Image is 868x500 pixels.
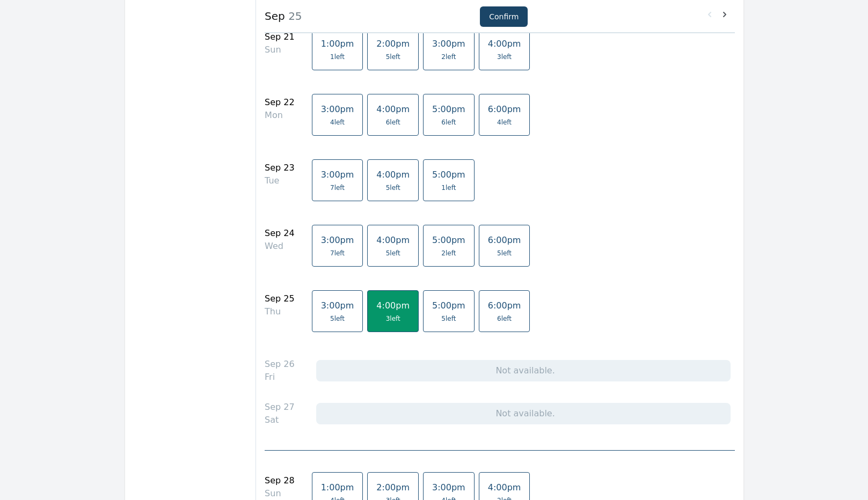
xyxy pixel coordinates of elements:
span: 5 left [441,314,456,323]
span: 7 left [330,249,345,258]
div: Tue [265,174,295,187]
span: 1:00pm [321,482,354,492]
span: 5:00pm [432,235,465,245]
div: Sep 25 [265,292,295,305]
span: 1:00pm [321,39,354,49]
span: 4 left [330,118,345,127]
div: Mon [265,109,295,122]
span: 3:00pm [432,39,465,49]
div: Sat [265,414,295,427]
span: 4 left [497,118,512,127]
div: Sun [265,487,295,500]
span: 2 left [441,249,456,258]
span: 2:00pm [376,482,410,492]
span: 7 left [330,183,345,192]
span: 4:00pm [376,170,410,180]
span: 3 left [386,314,400,323]
span: 3:00pm [432,482,465,492]
strong: Sep [265,10,285,23]
span: 6:00pm [488,235,521,245]
span: 5 left [497,249,512,258]
div: Sep 21 [265,31,295,43]
div: Sep 28 [265,474,295,487]
div: Sun [265,43,295,56]
span: 6:00pm [488,300,521,311]
span: 4:00pm [488,482,521,492]
span: 4:00pm [376,300,410,311]
div: Sep 22 [265,96,295,109]
span: 3:00pm [321,235,354,245]
span: 1 left [330,53,345,61]
span: 5:00pm [432,170,465,180]
div: Sep 26 [265,358,295,371]
div: Not available. [316,403,731,424]
span: 5 left [386,183,400,192]
div: Fri [265,371,295,384]
span: 25 [285,10,302,23]
div: Wed [265,240,295,253]
span: 3:00pm [321,170,354,180]
span: 5:00pm [432,300,465,311]
span: 4:00pm [488,39,521,49]
div: Not available. [316,360,731,381]
div: Sep 27 [265,401,295,414]
span: 3:00pm [321,300,354,311]
span: 3 left [497,53,512,61]
span: 2:00pm [376,39,410,49]
span: 6:00pm [488,104,521,114]
span: 4:00pm [376,235,410,245]
span: 4:00pm [376,104,410,114]
span: 1 left [441,183,456,192]
span: 6 left [497,314,512,323]
button: Confirm [480,6,528,27]
span: 2 left [441,53,456,61]
span: 6 left [386,118,400,127]
div: Sep 23 [265,161,295,174]
span: 5 left [330,314,345,323]
span: 5 left [386,53,400,61]
span: 5 left [386,249,400,258]
span: 3:00pm [321,104,354,114]
div: Sep 24 [265,227,295,240]
div: Thu [265,305,295,318]
span: 5:00pm [432,104,465,114]
span: 6 left [441,118,456,127]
